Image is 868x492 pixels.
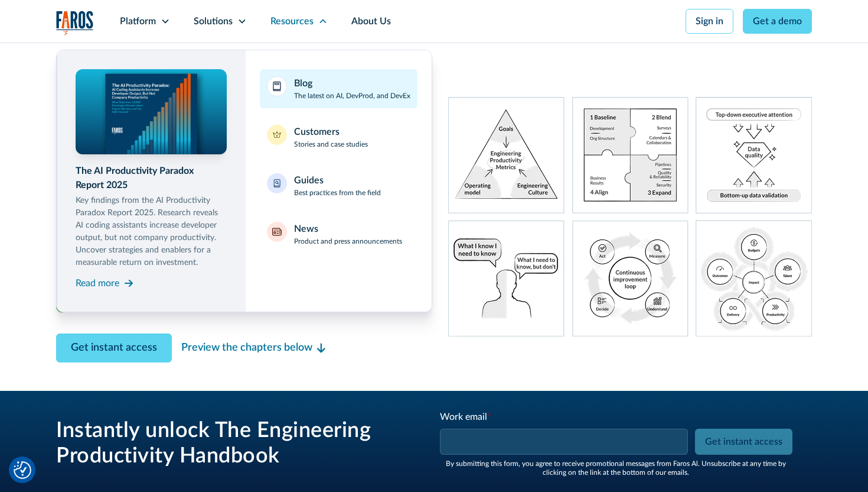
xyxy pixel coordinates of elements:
div: Work email [440,410,690,424]
div: Preview the chapters below [181,340,312,356]
input: Get instant access [695,429,792,455]
p: Product and press announcements [294,236,402,247]
div: Read more [76,276,119,290]
img: Logo of the analytics and reporting company Faros. [56,11,94,35]
div: Resources [270,14,314,28]
a: BlogThe latest on AI, DevProd, and DevEx [260,69,417,108]
div: The AI Productivity Paradox Report 2025 [76,164,227,192]
p: Best practices from the field [294,187,381,198]
div: News [294,222,318,236]
form: Email Form [439,410,793,477]
a: Contact Modal [56,334,172,362]
p: The latest on AI, DevProd, and DevEx [294,90,410,101]
h3: Instantly unlock The Engineering Productivity Handbook [56,418,410,469]
button: Cookie Settings [14,461,31,479]
div: Customers [294,125,340,139]
div: Blog [294,76,312,90]
div: Guides [294,173,324,187]
a: Sign in [686,9,733,34]
a: GuidesBest practices from the field [260,166,417,205]
a: CustomersStories and case studies [260,118,417,157]
a: Get a demo [743,9,812,34]
a: Preview the chapters below [181,340,325,356]
div: By submitting this form, you agree to receive promotional messages from Faros Al. Unsubscribe at ... [439,459,793,477]
a: The AI Productivity Paradox Report 2025Key findings from the AI Productivity Paradox Report 2025.... [76,69,227,293]
p: Key findings from the AI Productivity Paradox Report 2025. Research reveals AI coding assistants ... [76,195,227,269]
div: Solutions [194,14,233,28]
img: Revisit consent button [14,461,31,479]
a: home [56,11,94,35]
a: NewsProduct and press announcements [260,215,417,254]
nav: Resources [56,43,812,312]
div: Platform [120,14,156,28]
p: Stories and case studies [294,139,368,150]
